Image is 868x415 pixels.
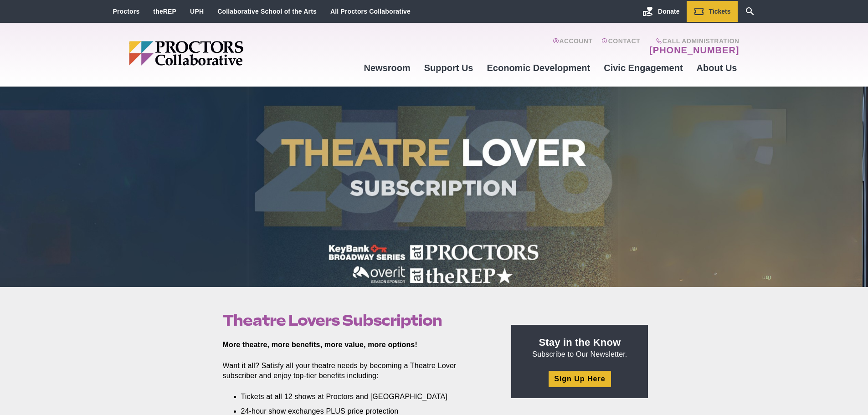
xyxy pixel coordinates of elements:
span: Donate [658,8,679,15]
p: Want it all? Satisfy all your theatre needs by becoming a Theatre Lover subscriber and enjoy top-... [223,361,491,381]
a: All Proctors Collaborative [330,8,411,15]
a: Donate [636,1,686,22]
a: Contact [601,37,640,56]
li: Tickets at all 12 shows at Proctors and [GEOGRAPHIC_DATA] [241,392,477,402]
strong: Stay in the Know [539,337,621,348]
a: Account [553,37,592,56]
a: Economic Development [480,56,597,80]
img: Proctors logo [129,41,313,66]
a: Sign Up Here [549,371,611,387]
a: theREP [153,8,176,15]
a: Newsroom [357,56,417,80]
a: Proctors [113,8,140,15]
a: Support Us [417,56,480,80]
h1: Theatre Lovers Subscription [223,312,491,329]
p: Subscribe to Our Newsletter. [522,336,637,359]
span: Call Administration [647,37,739,45]
a: Collaborative School of the Arts [217,8,317,15]
a: UPH [190,8,204,15]
a: Tickets [687,1,738,22]
strong: More theatre, more benefits, more value, more options! [223,341,417,348]
a: Search [738,1,762,22]
span: Tickets [709,8,731,15]
a: [PHONE_NUMBER] [649,45,739,56]
a: About Us [690,56,744,80]
a: Civic Engagement [597,56,689,80]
